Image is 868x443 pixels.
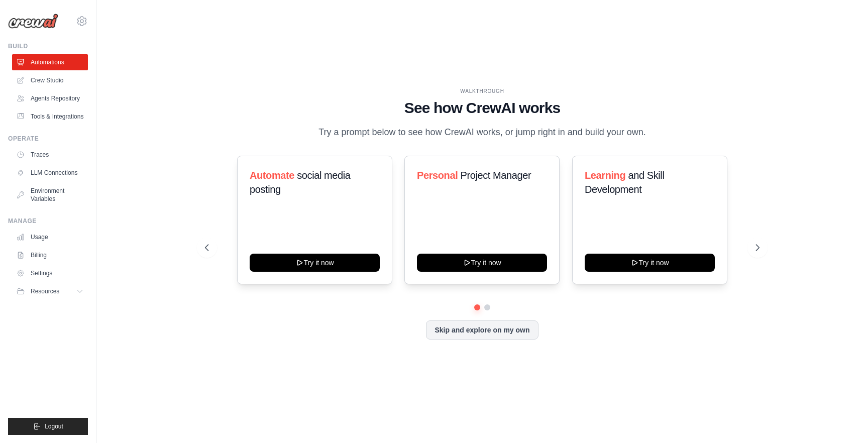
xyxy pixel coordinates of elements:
a: Traces [12,147,88,163]
a: Settings [12,265,88,281]
h1: See how CrewAI works [205,99,759,117]
a: Agents Repository [12,90,88,106]
a: Environment Variables [12,183,88,207]
span: Logout [45,422,63,430]
span: social media posting [250,170,351,195]
span: Project Manager [461,170,531,181]
button: Try it now [250,254,380,272]
button: Try it now [417,254,547,272]
div: Manage [8,217,88,225]
span: Resources [31,287,59,295]
button: Skip and explore on my own [426,320,538,340]
a: Tools & Integrations [12,108,88,125]
div: Operate [8,135,88,143]
span: and Skill Development [585,170,664,195]
div: Build [8,42,88,50]
button: Resources [12,283,88,299]
div: WALKTHROUGH [205,87,759,95]
a: Billing [12,247,88,263]
p: Try a prompt below to see how CrewAI works, or jump right in and build your own. [313,125,651,140]
a: Automations [12,54,88,70]
a: Usage [12,229,88,245]
button: Logout [8,418,88,435]
span: Automate [250,170,294,181]
a: Crew Studio [12,72,88,88]
img: Logo [8,14,58,29]
a: LLM Connections [12,165,88,181]
span: Learning [585,170,625,181]
span: Personal [417,170,458,181]
button: Try it now [585,254,715,272]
